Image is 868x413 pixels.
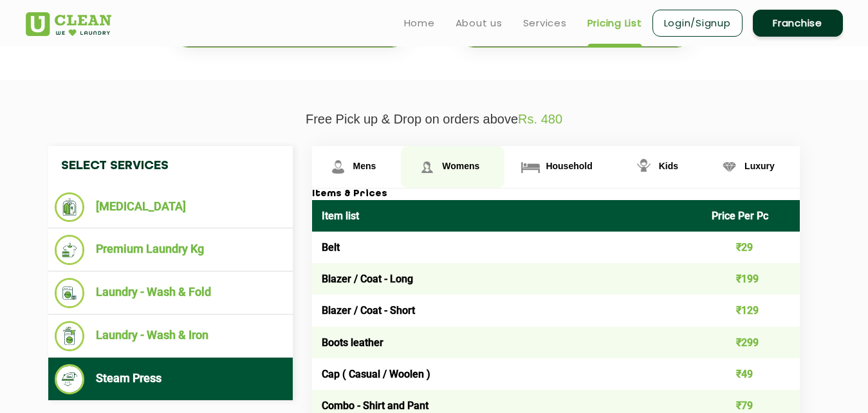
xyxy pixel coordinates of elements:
[55,192,286,222] li: [MEDICAL_DATA]
[546,161,592,171] span: Household
[26,112,843,127] p: Free Pick up & Drop on orders above
[55,235,85,265] img: Premium Laundry Kg
[587,15,642,31] a: Pricing List
[55,321,286,351] li: Laundry - Wash & Iron
[702,200,800,232] th: Price Per Pc
[312,188,800,200] h3: Items & Prices
[55,235,286,265] li: Premium Laundry Kg
[702,263,800,295] td: ₹199
[718,156,741,178] img: Luxury
[55,278,85,308] img: Laundry - Wash & Fold
[652,10,743,37] a: Login/Signup
[702,327,800,358] td: ₹299
[312,200,703,232] th: Item list
[659,161,678,171] span: Kids
[702,295,800,326] td: ₹129
[702,358,800,390] td: ₹49
[523,15,567,31] a: Services
[519,156,542,178] img: Household
[744,161,775,171] span: Luxury
[48,146,293,186] h4: Select Services
[312,358,703,390] td: Cap ( Casual / Woolen )
[55,278,286,308] li: Laundry - Wash & Fold
[353,161,376,171] span: Mens
[312,295,703,326] td: Blazer / Coat - Short
[442,161,479,171] span: Womens
[55,364,85,394] img: Steam Press
[312,263,703,295] td: Blazer / Coat - Long
[633,156,655,178] img: Kids
[26,12,111,36] img: UClean Laundry and Dry Cleaning
[702,232,800,263] td: ₹29
[312,327,703,358] td: Boots leather
[416,156,438,178] img: Womens
[753,10,843,37] a: Franchise
[404,15,435,31] a: Home
[55,192,85,222] img: Dry Cleaning
[55,364,286,394] li: Steam Press
[55,321,85,351] img: Laundry - Wash & Iron
[327,156,349,178] img: Mens
[518,112,562,126] span: Rs. 480
[456,15,503,31] a: About us
[312,232,703,263] td: Belt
